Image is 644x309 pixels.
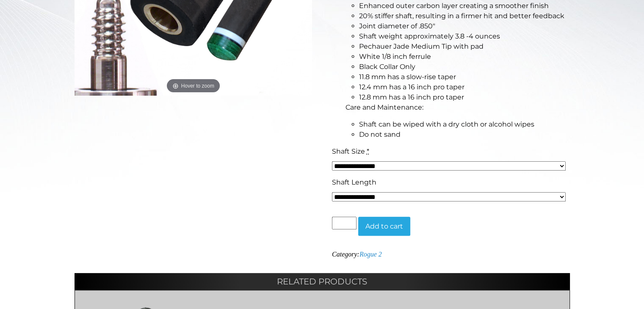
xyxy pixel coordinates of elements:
span: 11.8 mm has a slow-rise taper [359,73,456,81]
span: Category: [332,251,382,258]
abbr: required [367,147,369,155]
span: Pechauer Jade Medium Tip with pad [359,42,484,50]
span: Shaft weight approximately 3.8 -4 ounces [359,32,500,40]
span: 12.4 mm has a 16 inch pro taper [359,83,464,91]
h2: Related products [75,273,570,290]
span: White 1/8 inch ferrule [359,52,431,61]
input: Product quantity [332,217,357,229]
span: Joint diameter of .850″ [359,22,435,30]
span: 12.8 mm has a 16 inch pro taper [359,93,464,101]
span: Shaft can be wiped with a dry cloth or alcohol wipes [359,120,534,128]
span: 20% stiffer shaft, resulting in a firmer hit and better feedback [359,12,564,20]
button: Add to cart [358,217,410,236]
span: Shaft Length [332,178,376,186]
span: Enhanced outer carbon layer creating a smoother finish [359,2,549,10]
span: Black Collar Only [359,63,415,71]
a: Rogue 2 [359,251,382,258]
span: Shaft Size [332,147,365,155]
span: Do not sand [359,130,401,138]
span: Care and Maintenance: [345,103,423,111]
